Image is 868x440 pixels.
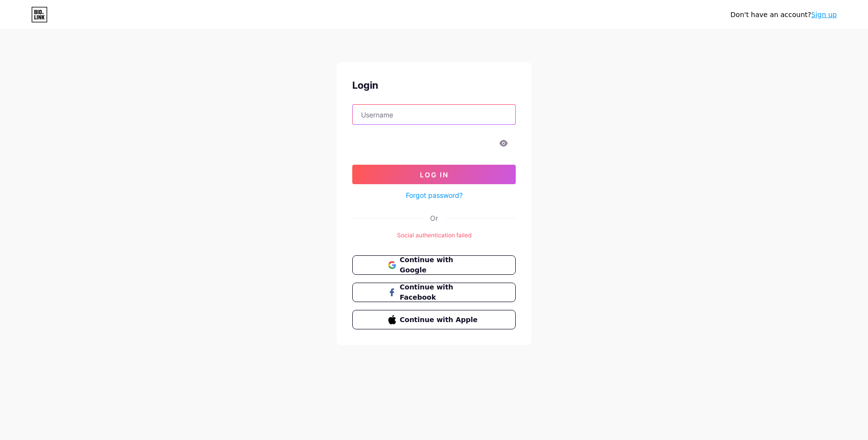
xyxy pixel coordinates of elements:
[430,213,438,223] div: Or
[400,282,480,303] span: Continue with Facebook
[420,171,449,179] span: Log In
[352,78,516,93] div: Login
[730,10,837,20] div: Don't have an account?
[353,105,515,124] input: Username
[352,283,516,302] button: Continue with Facebook
[400,315,480,325] span: Continue with Apple
[352,231,516,240] div: Social authentication failed
[406,190,463,200] a: Forgot password?
[352,165,516,184] button: Log In
[400,255,480,275] span: Continue with Google
[352,310,516,329] button: Continue with Apple
[811,11,837,19] a: Sign up
[352,255,516,275] button: Continue with Google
